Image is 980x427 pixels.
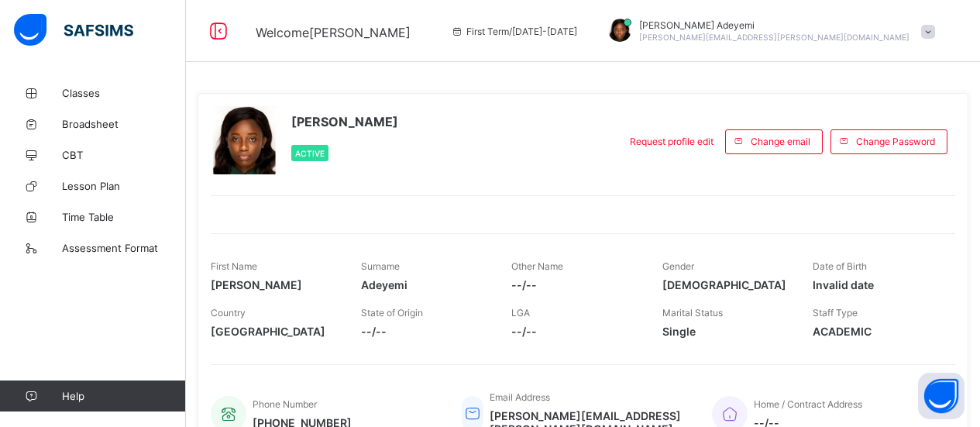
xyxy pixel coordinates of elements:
span: Lesson Plan [62,180,186,192]
span: Staff Type [813,307,858,319]
span: Email Address [490,391,550,403]
span: Phone Number [253,398,317,410]
span: Adeyemi [361,278,488,291]
button: Open asap [918,373,965,419]
span: --/-- [511,278,638,291]
span: State of Origin [361,307,423,319]
span: Request profile edit [630,136,714,147]
span: Active [295,149,325,158]
span: [DEMOGRAPHIC_DATA] [662,278,789,291]
span: LGA [511,307,530,319]
span: --/-- [361,325,488,338]
span: Time Table [62,211,186,223]
span: Country [211,307,246,319]
span: First Name [211,260,257,272]
span: Marital Status [662,307,723,319]
span: ACADEMIC [813,325,940,338]
span: Welcome [PERSON_NAME] [256,25,411,40]
span: Broadsheet [62,118,186,130]
span: Change email [751,136,810,147]
span: [PERSON_NAME][EMAIL_ADDRESS][PERSON_NAME][DOMAIN_NAME] [639,33,910,42]
span: --/-- [511,325,638,338]
span: Gender [662,260,694,272]
img: safsims [14,14,133,46]
span: Help [62,390,185,402]
span: Other Name [511,260,563,272]
span: Single [662,325,789,338]
span: Invalid date [813,278,940,291]
span: Surname [361,260,400,272]
span: Classes [62,87,186,99]
span: [PERSON_NAME] [291,114,398,129]
div: Esther Adeyemi [593,19,943,44]
span: CBT [62,149,186,161]
span: Change Password [856,136,935,147]
span: session/term information [451,26,577,37]
span: Date of Birth [813,260,867,272]
span: [PERSON_NAME] [211,278,338,291]
span: Assessment Format [62,242,186,254]
span: [PERSON_NAME] Adeyemi [639,19,910,31]
span: Home / Contract Address [754,398,862,410]
span: [GEOGRAPHIC_DATA] [211,325,338,338]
